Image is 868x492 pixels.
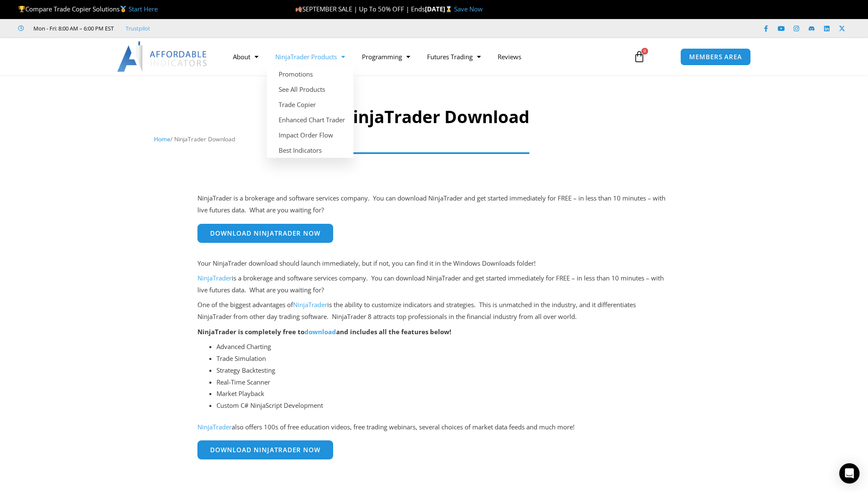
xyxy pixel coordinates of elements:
p: also offers 100s of free education videos, free trading webinars, several choices of market data ... [197,421,671,433]
a: About [225,47,267,66]
a: NinjaTrader [293,300,327,309]
img: 🏆 [19,6,25,12]
h1: NinjaTrader Download [154,105,714,129]
a: Download NinjaTrader Now [197,224,333,243]
a: Reviews [489,47,530,66]
img: LogoAI | Affordable Indicators – NinjaTrader [117,41,208,72]
img: 🍂 [296,6,302,12]
img: ⌛ [446,6,452,12]
a: See All Products [267,82,353,97]
span: MEMBERS AREA [689,54,742,60]
p: is a brokerage and software services company. You can download NinjaTrader and get started immedi... [197,272,671,296]
ul: NinjaTrader Products [267,66,353,158]
a: Best Indicators [267,143,353,158]
span: Download NinjaTrader Now [210,230,320,236]
li: Strategy Backtesting [216,365,671,377]
a: Save Now [454,5,483,13]
a: NinjaTrader Products [267,47,353,66]
p: Your NinjaTrader download should launch immediately, but if not, you can find it in the Windows D... [197,258,671,269]
strong: NinjaTrader is completely free to and includes all the features below! [197,327,451,336]
a: Impact Order Flow [267,127,353,143]
li: Custom C# NinjaScript Development [216,400,671,412]
a: MEMBERS AREA [680,48,751,66]
a: Home [154,135,170,143]
span: Mon - Fri: 8:00 AM – 6:00 PM EST [31,23,114,33]
a: 0 [621,44,658,69]
span: Download NinjaTrader Now [210,447,320,453]
a: Enhanced Chart Trader [267,112,353,127]
li: Market Playback [216,388,671,400]
a: NinjaTrader [197,274,232,282]
a: Trade Copier [267,97,353,112]
a: Trustpilot [126,23,150,33]
span: 0 [641,48,648,55]
img: 🥇 [120,6,126,12]
li: Advanced Charting [216,341,671,353]
a: Download NinjaTrader Now [197,440,333,459]
div: Open Intercom Messenger [839,463,860,484]
span: SEPTEMBER SALE | Up To 50% OFF | Ends [295,5,425,13]
span: Compare Trade Copier Solutions [18,5,158,13]
a: Promotions [267,66,353,82]
li: Real-Time Scanner [216,377,671,388]
a: download [304,327,336,336]
strong: [DATE] [425,5,454,13]
a: Programming [353,47,419,66]
p: NinjaTrader is a brokerage and software services company. You can download NinjaTrader and get st... [197,192,671,216]
a: Start Here [129,5,158,13]
a: NinjaTrader [197,423,232,431]
nav: Breadcrumb [154,134,714,145]
a: Futures Trading [419,47,489,66]
nav: Menu [225,47,624,66]
li: Trade Simulation [216,353,671,365]
p: One of the biggest advantages of is the ability to customize indicators and strategies. This is u... [197,299,671,323]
